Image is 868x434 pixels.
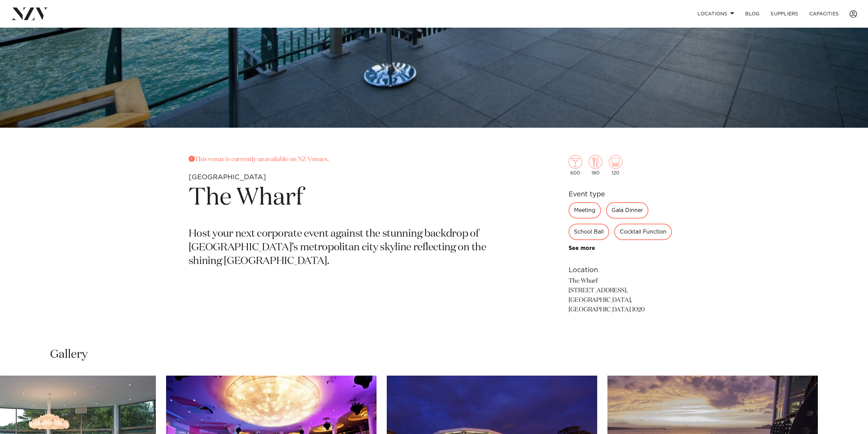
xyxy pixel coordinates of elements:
div: 120 [609,155,622,176]
h6: Event type [569,189,680,199]
h2: Gallery [50,347,88,362]
div: Gala Dinner [606,202,648,219]
p: This venue is currently unavailable on NZ Venues. [189,155,520,165]
div: Meeting [569,202,601,219]
a: Capacities [804,6,844,21]
h1: The Wharf [189,182,520,214]
div: Cocktail Function [614,224,672,240]
div: 600 [569,155,582,176]
p: Host your next corporate event against the stunning backdrop of [GEOGRAPHIC_DATA]’s metropolitan ... [189,227,520,268]
img: theatre.png [609,155,622,169]
small: [GEOGRAPHIC_DATA] [189,174,266,181]
div: 180 [589,155,602,176]
a: Locations [692,6,740,21]
a: SUPPLIERS [765,6,804,21]
p: The Wharf [STREET_ADDRESS], [GEOGRAPHIC_DATA], [GEOGRAPHIC_DATA] 1020 [569,277,680,315]
img: nzv-logo.png [11,8,48,20]
img: cocktail.png [569,155,582,169]
img: dining.png [589,155,602,169]
h6: Location [569,265,680,275]
a: BLOG [740,6,765,21]
div: School Ball [569,224,609,240]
